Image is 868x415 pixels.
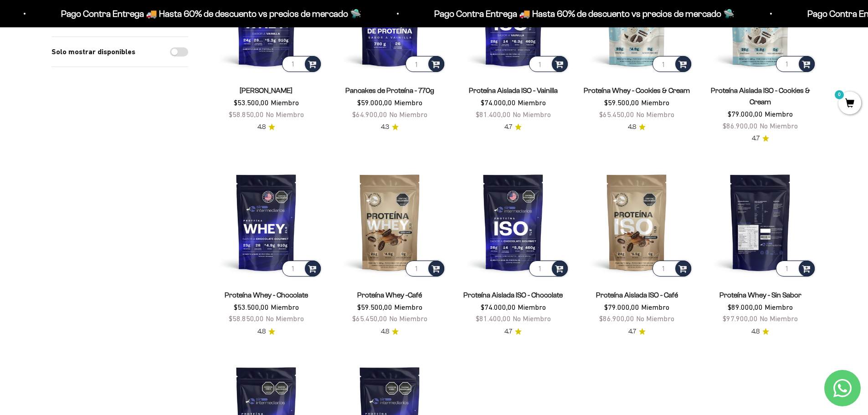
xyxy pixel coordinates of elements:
[469,87,558,94] a: Proteína Aislada ISO - Vainilla
[518,303,546,311] span: Miembro
[751,327,769,337] a: 4.84.8 de 5.0 estrellas
[760,314,798,323] span: No Miembro
[481,98,516,107] span: $74.000,00
[628,327,636,337] span: 4.7
[357,98,392,107] span: $59.000,00
[266,314,304,323] span: No Miembro
[765,303,793,311] span: Miembro
[476,110,511,118] span: $81.400,00
[584,87,690,94] a: Proteína Whey - Cookies & Cream
[345,87,434,94] a: Pancakes de Proteína - 770g
[752,133,769,143] a: 4.74.7 de 5.0 estrellas
[636,110,674,118] span: No Miembro
[760,122,798,130] span: No Miembro
[357,291,422,299] a: Proteína Whey -Café
[229,314,264,323] span: $58.850,00
[257,327,266,337] span: 4.8
[352,110,387,118] span: $64.900,00
[728,110,763,118] span: $79.000,00
[389,314,427,323] span: No Miembro
[394,98,422,107] span: Miembro
[838,99,861,109] a: 0
[513,314,551,323] span: No Miembro
[765,110,793,118] span: Miembro
[704,166,817,278] img: Proteína Whey - Sin Sabor
[240,87,293,94] a: [PERSON_NAME]
[182,6,483,21] p: Pago Contra Entrega 🚚 Hasta 60% de descuento vs precios de mercado 🛸
[513,110,551,118] span: No Miembro
[381,327,389,337] span: 4.8
[628,122,636,132] span: 4.8
[381,122,399,132] a: 4.34.3 de 5.0 estrellas
[504,327,512,337] span: 4.7
[234,303,269,311] span: $53.500,00
[225,291,308,299] a: Proteína Whey - Chocolate
[641,303,669,311] span: Miembro
[719,291,801,299] a: Proteína Whey - Sin Sabor
[751,327,760,337] span: 4.8
[504,327,522,337] a: 4.74.7 de 5.0 estrellas
[628,122,646,132] a: 4.84.8 de 5.0 estrellas
[381,122,389,132] span: 4.3
[257,122,275,132] a: 4.84.8 de 5.0 estrellas
[352,314,387,323] span: $65.450,00
[728,303,763,311] span: $89.000,00
[381,327,399,337] a: 4.84.8 de 5.0 estrellas
[518,98,546,107] span: Miembro
[481,303,516,311] span: $74.000,00
[257,327,275,337] a: 4.84.8 de 5.0 estrellas
[604,303,639,311] span: $79.000,00
[229,110,264,118] span: $58.850,00
[504,122,512,132] span: 4.7
[357,303,392,311] span: $59.500,00
[555,6,856,21] p: Pago Contra Entrega 🚚 Hasta 60% de descuento vs precios de mercado 🛸
[599,110,634,118] span: $65.450,00
[389,110,427,118] span: No Miembro
[504,122,522,132] a: 4.74.7 de 5.0 estrellas
[711,87,810,106] a: Proteína Aislada ISO - Cookies & Cream
[834,89,845,100] mark: 0
[628,327,646,337] a: 4.74.7 de 5.0 estrellas
[641,98,669,107] span: Miembro
[271,303,299,311] span: Miembro
[604,98,639,107] span: $59.500,00
[463,291,563,299] a: Proteína Aislada ISO - Chocolate
[476,314,511,323] span: $81.400,00
[271,98,299,107] span: Miembro
[723,314,758,323] span: $97.900,00
[596,291,678,299] a: Proteína Aislada ISO - Café
[636,314,674,323] span: No Miembro
[752,133,760,143] span: 4.7
[51,46,135,58] label: Solo mostrar disponibles
[257,122,266,132] span: 4.8
[234,98,269,107] span: $53.500,00
[599,314,634,323] span: $86.900,00
[266,110,304,118] span: No Miembro
[723,122,758,130] span: $86.900,00
[394,303,422,311] span: Miembro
